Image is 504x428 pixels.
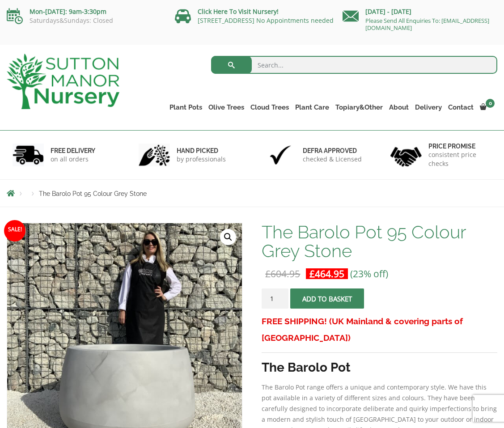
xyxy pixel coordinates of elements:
[428,150,491,168] p: consistent price checks
[7,6,161,17] p: Mon-[DATE]: 9am-3:30pm
[4,220,25,242] span: Sale!
[7,17,161,24] p: Saturdays&Sundays: Closed
[477,101,497,114] a: 0
[486,99,495,108] span: 0
[386,101,412,114] a: About
[262,288,288,309] input: Product quantity
[7,190,497,197] nav: Breadcrumbs
[262,360,351,375] strong: The Barolo Pot
[412,101,445,114] a: Delivery
[177,147,226,155] h6: hand picked
[332,101,386,114] a: Topiary&Other
[292,101,332,114] a: Plant Care
[166,101,205,114] a: Plant Pots
[262,313,497,346] h3: FREE SHIPPING! (UK Mainland & covering parts of [GEOGRAPHIC_DATA])
[177,155,226,164] p: by professionals
[265,144,296,166] img: 3.jpg
[198,16,334,25] a: [STREET_ADDRESS] No Appointments needed
[139,144,170,166] img: 2.jpg
[428,142,491,150] h6: Price promise
[303,147,362,155] h6: Defra approved
[309,267,344,280] bdi: 464.95
[290,288,364,309] button: Add to basket
[350,267,388,280] span: (23% off)
[309,267,315,280] span: £
[265,267,271,280] span: £
[265,267,300,280] bdi: 604.95
[211,56,497,74] input: Search...
[365,17,489,32] a: Please Send All Enquiries To: [EMAIL_ADDRESS][DOMAIN_NAME]
[13,144,44,166] img: 1.jpg
[220,229,236,245] a: View full-screen image gallery
[262,223,497,260] h1: The Barolo Pot 95 Colour Grey Stone
[343,6,497,17] p: [DATE] - [DATE]
[7,54,119,109] img: logo
[205,101,247,114] a: Olive Trees
[51,155,95,164] p: on all orders
[39,190,147,197] span: The Barolo Pot 95 Colour Grey Stone
[303,155,362,164] p: checked & Licensed
[247,101,292,114] a: Cloud Trees
[445,101,477,114] a: Contact
[198,7,279,16] a: Click Here To Visit Nursery!
[51,147,95,155] h6: FREE DELIVERY
[390,141,422,169] img: 4.jpg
